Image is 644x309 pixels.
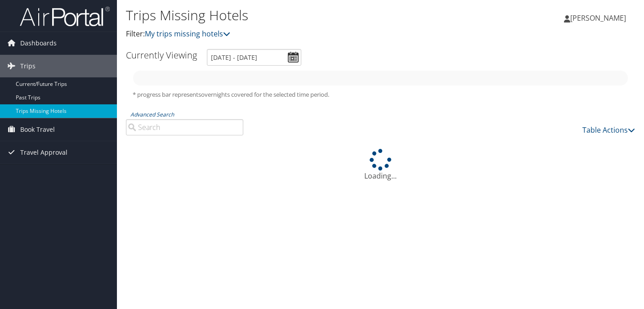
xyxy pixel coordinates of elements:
img: airportal-logo.png [20,6,110,27]
span: Book Travel [20,118,55,141]
h3: Currently Viewing [126,49,197,61]
a: Table Actions [582,125,635,135]
p: Filter: [126,28,465,40]
span: Dashboards [20,32,57,54]
a: Advanced Search [130,111,174,118]
span: Travel Approval [20,141,67,164]
a: My trips missing hotels [145,29,230,39]
a: [PERSON_NAME] [564,4,635,31]
h1: Trips Missing Hotels [126,6,465,25]
input: Advanced Search [126,119,243,135]
div: Loading... [126,149,635,181]
input: [DATE] - [DATE] [207,49,301,66]
span: [PERSON_NAME] [570,13,626,23]
span: Trips [20,55,36,77]
h5: * progress bar represents overnights covered for the selected time period. [133,90,628,99]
